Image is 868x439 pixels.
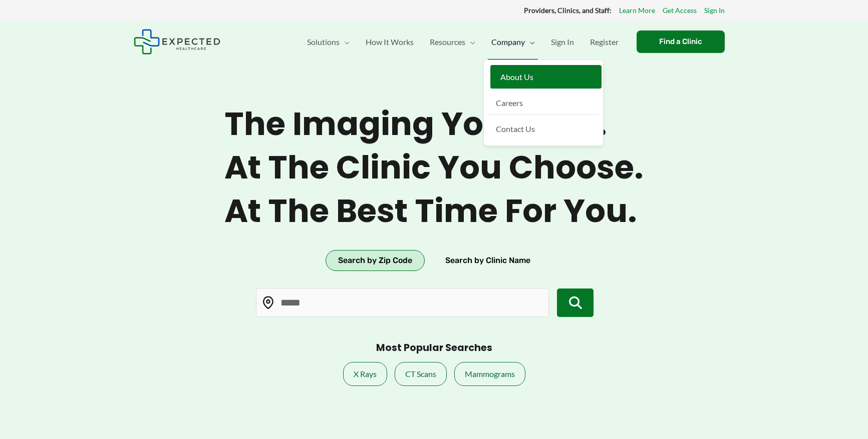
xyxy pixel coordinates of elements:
[299,24,627,59] nav: Primary Site Navigation
[543,24,582,59] a: Sign In
[465,24,475,59] span: Menu Toggle
[224,148,644,187] span: At the clinic you choose.
[454,362,525,386] a: Mammograms
[307,24,340,59] span: Solutions
[299,24,358,59] a: SolutionsMenu Toggle
[340,24,350,59] span: Menu Toggle
[395,362,447,386] a: CT Scans
[496,98,523,107] span: Careers
[551,24,574,59] span: Sign In
[134,29,220,54] img: Expected Healthcare Logo - side, dark font, small
[704,4,725,17] a: Sign In
[483,24,543,59] a: CompanyMenu Toggle
[343,362,387,386] a: X Rays
[582,24,627,59] a: Register
[326,250,425,271] button: Search by Zip Code
[224,192,644,230] span: At the best time for you.
[366,24,414,59] span: How It Works
[524,6,612,14] strong: Providers, Clinics, and Staff:
[490,65,602,89] a: About Us
[422,24,483,59] a: ResourcesMenu Toggle
[500,72,533,81] span: About Us
[262,296,275,309] img: Location pin
[488,117,599,140] a: Contact Us
[376,342,492,354] h3: Most Popular Searches
[496,124,535,133] span: Contact Us
[433,250,543,271] button: Search by Clinic Name
[663,4,697,17] a: Get Access
[430,24,465,59] span: Resources
[488,91,599,115] a: Careers
[619,4,655,17] a: Learn More
[224,105,644,143] span: The imaging you need.
[358,24,422,59] a: How It Works
[525,24,535,59] span: Menu Toggle
[637,30,725,53] a: Find a Clinic
[491,24,525,59] span: Company
[590,24,619,59] span: Register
